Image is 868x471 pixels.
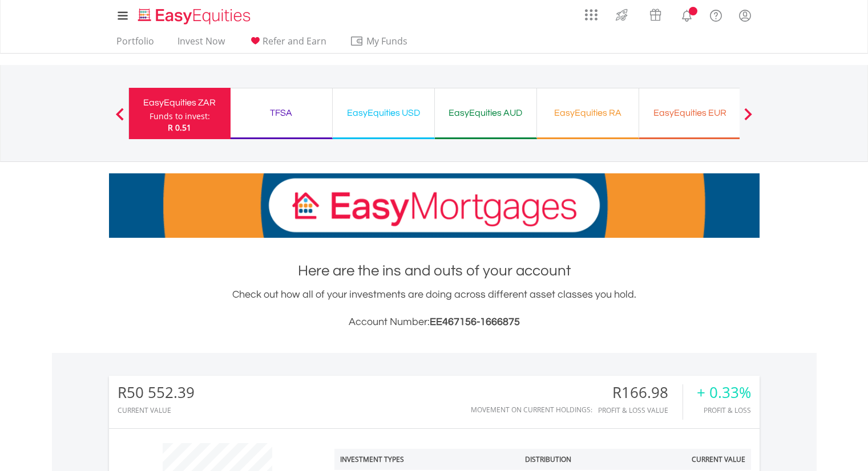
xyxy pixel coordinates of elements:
[578,3,605,21] a: AppsGrid
[109,173,760,238] img: EasyMortage Promotion Banner
[237,105,325,121] div: TFSA
[334,449,473,470] th: Investment Types
[109,314,760,330] h3: Account Number:
[612,6,631,24] img: thrive-v2.svg
[136,7,255,26] img: EasyEquities_Logo.png
[646,105,734,121] div: EasyEquities EUR
[737,113,760,125] button: Next
[544,105,632,121] div: EasyEquities RA
[136,95,224,111] div: EasyEquities ZAR
[244,35,331,53] a: Refer and Earn
[112,35,159,53] a: Portfolio
[646,6,665,24] img: vouchers-v2.svg
[672,3,701,26] a: Notifications
[350,34,425,48] span: My Funds
[442,105,530,121] div: EasyEquities AUD
[109,287,760,330] div: Check out how all of your investments are doing across different asset classes you hold.
[109,261,760,281] h1: Here are the ins and outs of your account
[168,122,191,133] span: R 0.51
[118,384,195,401] div: R50 552.39
[585,9,597,21] img: grid-menu-icon.svg
[701,3,730,26] a: FAQ's and Support
[471,406,592,413] div: Movement on Current Holdings:
[598,384,683,401] div: R166.98
[263,35,326,47] span: Refer and Earn
[730,3,760,28] a: My Profile
[697,384,751,401] div: + 0.33%
[173,35,229,53] a: Invest Now
[525,454,571,464] div: Distribution
[639,3,672,24] a: Vouchers
[598,407,683,414] div: Profit & Loss Value
[108,113,131,125] button: Previous
[150,111,210,122] div: Funds to invest:
[647,449,751,470] th: Current Value
[118,407,195,414] div: CURRENT VALUE
[430,316,520,327] span: EE467156-1666875
[697,407,751,414] div: Profit & Loss
[340,105,427,121] div: EasyEquities USD
[134,3,255,26] a: Home page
